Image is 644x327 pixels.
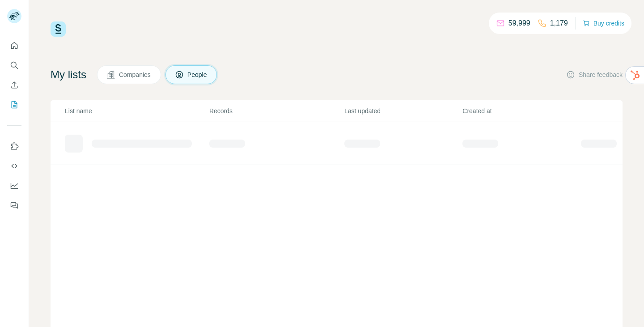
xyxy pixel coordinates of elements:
[65,106,208,115] p: List name
[187,70,208,79] span: People
[566,70,623,79] button: Share feedback
[51,21,66,37] img: Surfe Logo
[7,77,21,93] button: Enrich CSV
[7,97,21,113] button: My lists
[7,38,21,54] button: Quick start
[462,106,580,115] p: Created at
[7,178,21,194] button: Dashboard
[7,57,21,73] button: Search
[51,68,86,82] h4: My lists
[550,18,568,29] p: 1,179
[344,106,462,115] p: Last updated
[7,197,21,213] button: Feedback
[508,18,530,29] p: 59,999
[583,17,624,30] button: Buy credits
[119,70,152,79] span: Companies
[209,106,343,115] p: Records
[7,138,21,154] button: Use Surfe on LinkedIn
[7,158,21,174] button: Use Surfe API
